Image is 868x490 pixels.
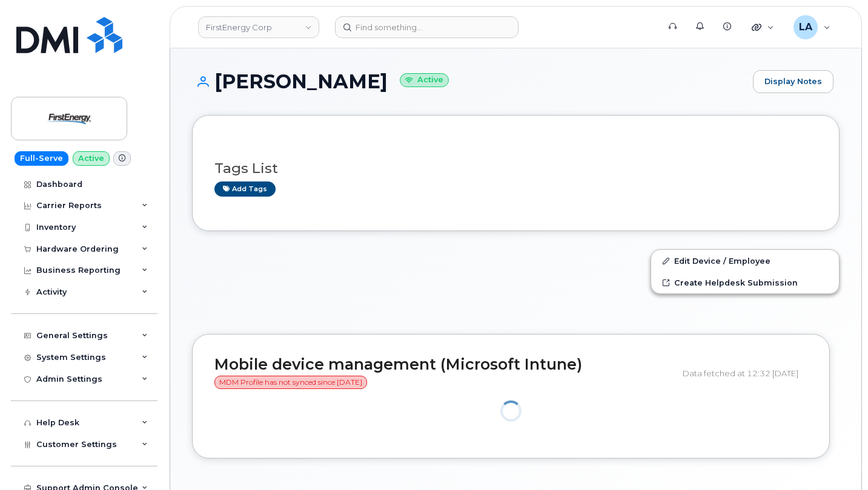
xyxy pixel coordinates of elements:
a: Add tags [214,181,276,197]
h2: Mobile device management (Microsoft Intune) [214,356,674,390]
a: Create Helpdesk Submission [651,272,839,293]
span: MDM Profile has not synced since [DATE] [214,376,367,389]
small: Active [400,73,449,87]
h3: Tags List [214,161,817,176]
h1: [PERSON_NAME] [192,71,747,92]
a: Edit Device / Employee [651,250,839,272]
a: Display Notes [753,70,833,93]
div: Data fetched at 12:32 [DATE] [683,362,807,385]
